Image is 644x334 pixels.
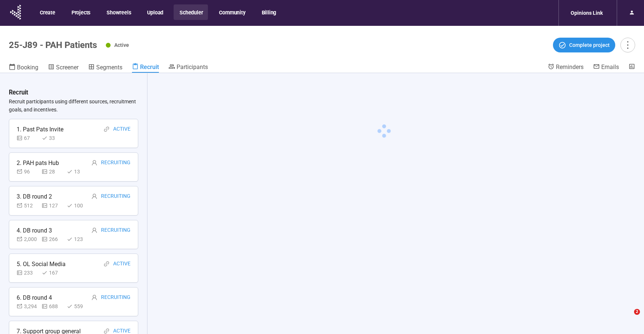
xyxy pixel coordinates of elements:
div: 33 [42,134,64,142]
span: link [104,126,109,132]
div: 233 [17,269,39,277]
span: Reminders [556,63,584,70]
span: Booking [17,64,38,71]
span: Screener [56,64,79,71]
button: Complete project [553,38,615,52]
span: link [104,328,109,334]
a: Participants [168,63,208,72]
div: 96 [17,168,39,176]
a: Booking [9,63,38,73]
div: 1. Past Pats Invite [17,125,63,134]
div: 2. PAH pats Hub [17,158,59,168]
div: 28 [42,168,64,176]
a: Screener [48,63,79,73]
a: Recruit [132,63,159,73]
span: Complete project [569,41,610,49]
div: 127 [42,202,64,210]
div: 6. DB round 4 [17,293,52,302]
div: 3,294 [17,302,39,310]
span: Active [114,42,129,48]
button: Upload [141,4,168,20]
span: user [91,160,97,166]
span: Emails [601,63,619,70]
p: Recruit participants using different sources, recruitment goals, and incentives. [9,97,138,114]
button: Scheduler [174,4,208,20]
div: Recruiting [101,158,130,168]
div: 67 [17,134,39,142]
a: Segments [88,63,122,73]
div: 13 [67,168,89,176]
div: 2,000 [17,235,39,243]
div: 123 [67,235,89,243]
h1: 25-J89 - PAH Patients [9,40,97,50]
div: 100 [67,202,89,210]
span: Recruit [140,63,159,70]
iframe: Intercom live chat [619,309,637,327]
span: Segments [96,64,122,71]
span: link [104,261,109,267]
div: Recruiting [101,226,130,235]
span: Participants [177,63,208,70]
h3: Recruit [9,88,28,97]
div: 3. DB round 2 [17,192,52,201]
button: Projects [66,4,95,20]
div: Active [113,259,130,269]
button: Community [213,4,250,20]
button: more [620,38,635,52]
button: Billing [256,4,282,20]
span: more [623,40,633,50]
span: user [91,295,97,300]
button: Create [34,4,60,20]
a: Reminders [548,63,584,72]
div: 167 [42,269,64,277]
a: Emails [593,63,619,72]
span: user [91,227,97,233]
span: user [91,193,97,199]
button: Showreels [101,4,136,20]
div: Recruiting [101,293,130,302]
div: 4. DB round 3 [17,226,52,235]
div: Active [113,125,130,134]
span: 2 [634,309,640,315]
div: Recruiting [101,192,130,201]
div: 512 [17,202,39,210]
div: 266 [42,235,64,243]
div: 559 [67,302,89,310]
div: 688 [42,302,64,310]
div: 5. OL Social Media [17,259,66,269]
div: Opinions Link [566,6,607,20]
